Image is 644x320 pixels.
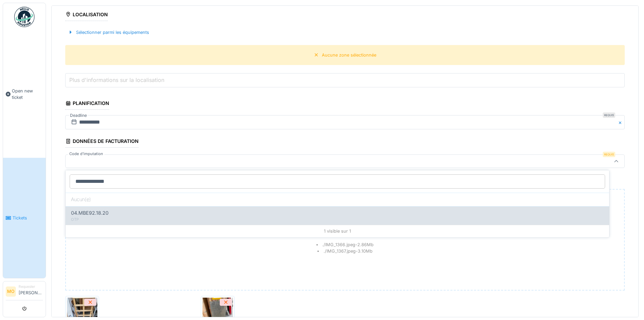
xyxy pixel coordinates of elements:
li: [PERSON_NAME] [19,284,43,299]
label: Code d'imputation [68,151,104,157]
div: OTP [71,217,604,222]
div: Requester [19,284,43,289]
li: ./IMG_1366.jpeg - 2.86 Mb [316,241,374,248]
a: MO Requester[PERSON_NAME] [6,284,43,300]
label: Deadline [69,112,88,119]
div: Aucun(e) [66,193,609,206]
button: Close [617,115,625,129]
label: Plus d'informations sur la localisation [68,76,166,84]
div: Sélectionner parmi les équipements [65,28,152,37]
div: Planification [65,98,109,110]
a: Open new ticket [3,31,46,158]
span: 04.MBE92.18.20 [71,209,109,217]
div: Données de facturation [65,136,139,148]
div: Aucune zone sélectionnée [322,52,376,58]
a: Tickets [3,158,46,278]
div: Requis [603,112,615,118]
span: Tickets [13,215,43,221]
li: ./IMG_1367.jpeg - 3.10 Mb [317,248,373,254]
img: Badge_color-CXgf-gQk.svg [14,7,34,27]
div: Localisation [65,9,108,21]
span: Open new ticket [12,88,43,101]
div: Requis [603,152,615,157]
div: 1 visible sur 1 [66,225,609,237]
li: MO [6,286,16,297]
